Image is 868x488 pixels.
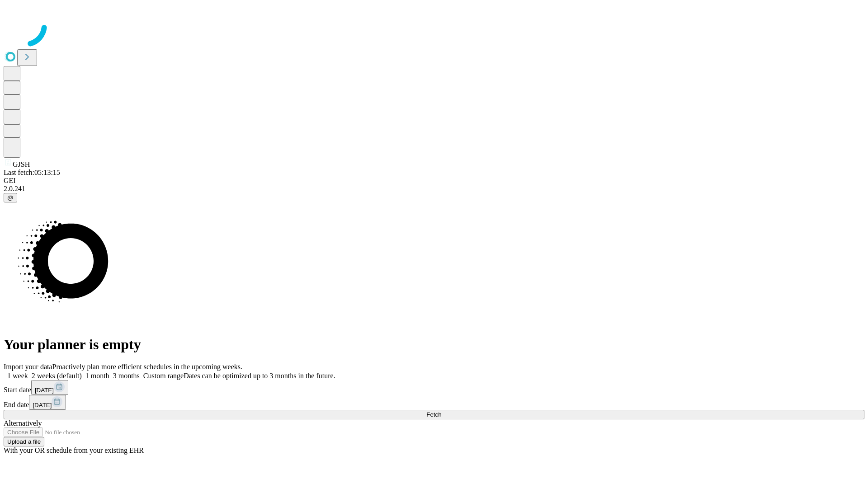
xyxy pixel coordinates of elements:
[32,372,82,380] span: 2 weeks (default)
[113,372,140,380] span: 3 months
[4,363,52,371] span: Import your data
[13,160,30,168] span: GJSH
[33,402,52,408] span: [DATE]
[4,410,864,419] button: Fetch
[4,380,864,395] div: Start date
[4,437,44,446] button: Upload a file
[7,194,14,201] span: @
[143,372,184,380] span: Custom range
[4,395,864,410] div: End date
[29,395,66,410] button: [DATE]
[52,363,242,371] span: Proactively plan more efficient schedules in the upcoming weeks.
[35,387,54,394] span: [DATE]
[426,411,441,418] span: Fetch
[4,177,864,185] div: GEI
[31,380,68,395] button: [DATE]
[4,419,42,427] span: Alternatively
[4,446,144,454] span: With your OR schedule from your existing EHR
[4,185,864,193] div: 2.0.241
[184,372,335,380] span: Dates can be optimized up to 3 months in the future.
[85,372,109,380] span: 1 month
[7,372,28,380] span: 1 week
[4,169,60,176] span: Last fetch: 05:13:15
[4,193,17,202] button: @
[4,336,864,353] h1: Your planner is empty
